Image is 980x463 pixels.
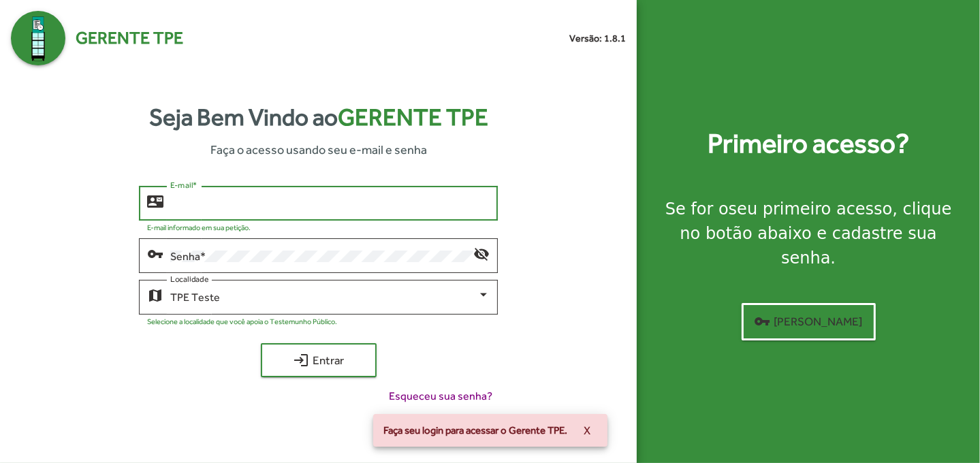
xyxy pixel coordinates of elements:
[338,103,488,131] span: Gerente TPE
[149,99,488,135] strong: Seja Bem Vindo ao
[293,352,309,368] mat-icon: login
[742,303,876,340] button: [PERSON_NAME]
[653,197,964,270] div: Se for o , clique no botão abaixo e cadastre sua senha.
[147,223,251,231] mat-hint: E-mail informado em sua petição.
[210,140,427,159] span: Faça o acesso usando seu e-mail e senha
[147,193,163,209] mat-icon: contact_mail
[170,291,220,304] span: TPE Teste
[261,343,377,377] button: Entrar
[389,388,492,404] span: Esqueceu sua senha?
[473,245,490,261] mat-icon: visibility_off
[584,418,591,443] span: X
[729,199,893,219] strong: seu primeiro acesso
[384,424,568,437] span: Faça seu login para acessar o Gerente TPE.
[147,245,163,261] mat-icon: vpn_key
[755,309,863,334] span: [PERSON_NAME]
[147,287,163,303] mat-icon: map
[573,418,602,443] button: X
[708,123,909,164] strong: Primeiro acesso?
[76,25,183,51] span: Gerente TPE
[755,313,771,330] mat-icon: vpn_key
[11,11,65,65] img: Logo Gerente
[569,31,626,46] small: Versão: 1.8.1
[147,317,337,325] mat-hint: Selecione a localidade que você apoia o Testemunho Público.
[273,348,364,372] span: Entrar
